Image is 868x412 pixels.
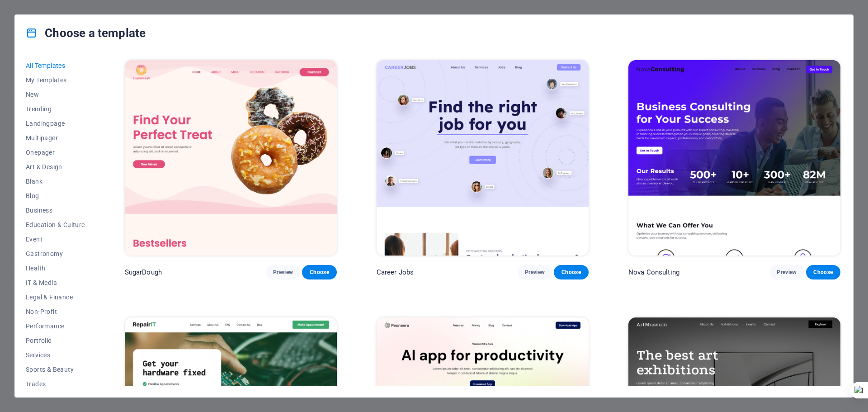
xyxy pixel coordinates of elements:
span: All Templates [26,62,85,69]
button: Education & Culture [26,218,85,232]
button: Choose [302,265,336,279]
span: Business [26,207,85,214]
span: Event [26,236,85,243]
img: Nova Consulting [628,60,840,256]
button: Choose [554,265,588,279]
span: Education & Culture [26,221,85,228]
span: Choose [309,269,329,276]
p: Nova Consulting [628,268,679,277]
button: Art & Design [26,160,85,174]
span: Trending [26,105,85,113]
span: New [26,91,85,98]
button: All Templates [26,58,85,73]
span: Choose [813,269,833,276]
span: Legal & Finance [26,294,85,301]
button: Choose [806,265,840,279]
span: Trades [26,380,85,388]
span: Preview [525,269,545,276]
img: SugarDough [125,60,337,256]
span: IT & Media [26,279,85,286]
button: Preview [266,265,300,279]
span: My Templates [26,76,85,84]
button: Legal & Finance [26,290,85,304]
span: Health [26,265,85,272]
button: IT & Media [26,275,85,290]
span: Portfolio [26,337,85,344]
span: Services [26,351,85,359]
p: Career Jobs [377,268,414,277]
button: Multipager [26,131,85,145]
img: Career Jobs [377,60,589,256]
button: Blank [26,174,85,189]
button: Sports & Beauty [26,362,85,377]
span: Onepager [26,149,85,156]
button: Non-Profit [26,304,85,319]
button: Services [26,348,85,362]
span: Landingpage [26,120,85,127]
button: Trades [26,377,85,391]
button: My Templates [26,73,85,87]
button: Onepager [26,145,85,160]
h4: Choose a template [26,26,146,40]
button: Business [26,203,85,218]
button: Preview [518,265,552,279]
span: Non-Profit [26,308,85,315]
button: Health [26,261,85,275]
button: Gastronomy [26,246,85,261]
button: Preview [769,265,804,279]
button: Event [26,232,85,246]
span: Choose [561,269,581,276]
span: Performance [26,322,85,330]
button: New [26,87,85,102]
p: SugarDough [125,268,162,277]
button: Landingpage [26,116,85,131]
span: Preview [273,269,293,276]
button: Performance [26,319,85,333]
button: Blog [26,189,85,203]
span: Art & Design [26,163,85,170]
span: Preview [777,269,797,276]
button: Portfolio [26,333,85,348]
button: Trending [26,102,85,116]
span: Multipager [26,134,85,142]
span: Gastronomy [26,250,85,257]
span: Blog [26,192,85,199]
span: Sports & Beauty [26,366,85,373]
span: Blank [26,178,85,185]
